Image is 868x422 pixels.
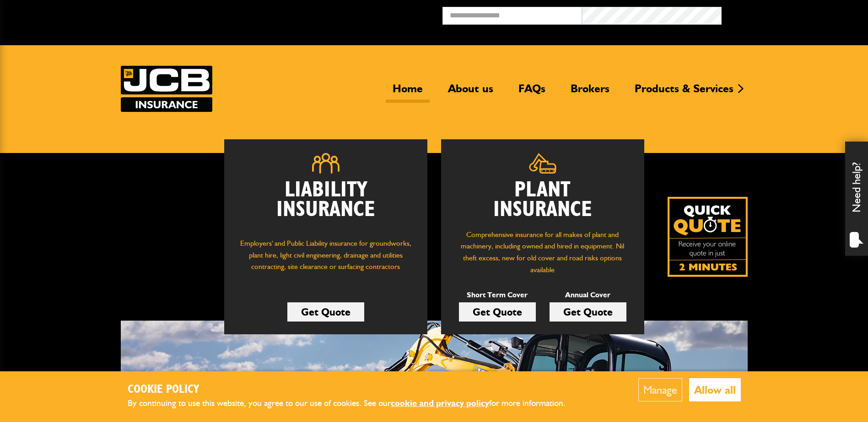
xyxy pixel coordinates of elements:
[128,396,581,411] p: By continuing to use this website, you agree to our use of cookies. See our for more information.
[638,378,682,401] button: Manage
[287,302,364,322] a: Get Quote
[564,82,616,103] a: Brokers
[722,7,861,21] button: Broker Login
[128,383,581,397] h2: Cookie Policy
[386,82,430,103] a: Home
[668,197,748,277] img: Quick Quote
[121,66,212,112] img: JCB Insurance Services logo
[459,289,536,301] p: Short Term Cover
[238,180,414,229] h2: Liability Insurance
[441,82,500,103] a: About us
[689,378,741,401] button: Allow all
[550,289,626,301] p: Annual Cover
[455,180,631,220] h2: Plant Insurance
[121,66,212,112] a: JCB Insurance Services
[455,229,631,275] p: Comprehensive insurance for all makes of plant and machinery, including owned and hired in equipm...
[845,142,868,256] div: Need help?
[550,302,626,322] a: Get Quote
[391,398,489,408] a: cookie and privacy policy
[238,237,414,281] p: Employers' and Public Liability insurance for groundworks, plant hire, light civil engineering, d...
[628,82,740,103] a: Products & Services
[459,302,536,322] a: Get Quote
[512,82,552,103] a: FAQs
[668,197,748,277] a: Get your insurance quote isn just 2-minutes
